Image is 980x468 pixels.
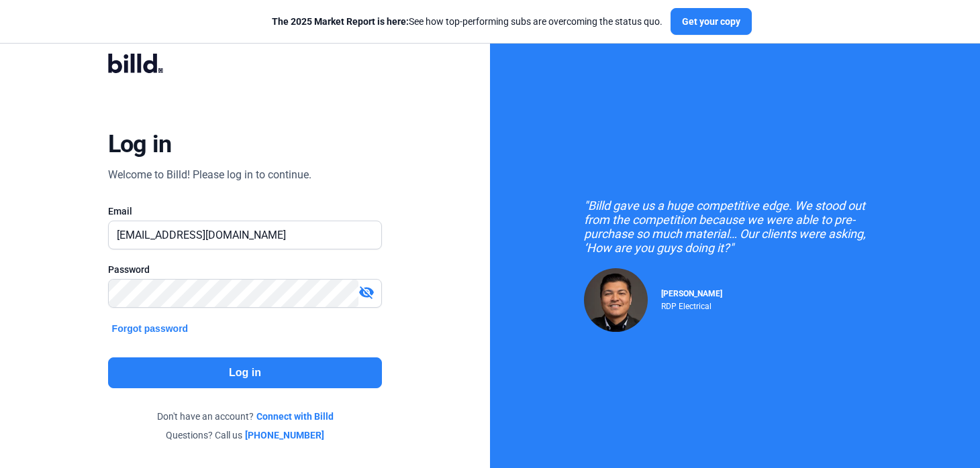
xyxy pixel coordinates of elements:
div: RDP Electrical [661,298,722,311]
button: Forgot password [108,321,193,336]
a: [PHONE_NUMBER] [245,428,324,442]
div: Log in [108,129,172,159]
button: Log in [108,357,383,388]
span: [PERSON_NAME] [661,289,722,298]
div: "Billd gave us a huge competitive edge. We stood out from the competition because we were able to... [584,198,886,255]
mat-icon: visibility_off [358,284,375,300]
a: Connect with Billd [256,410,334,423]
img: Raul Pacheco [584,268,648,332]
div: Email [108,204,383,218]
div: Questions? Call us [108,428,383,442]
span: The 2025 Market Report is here: [272,16,409,27]
button: Get your copy [671,8,752,35]
div: Password [108,263,383,276]
div: Welcome to Billd! Please log in to continue. [108,167,311,183]
div: Don't have an account? [108,410,383,423]
div: See how top-performing subs are overcoming the status quo. [272,15,663,28]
